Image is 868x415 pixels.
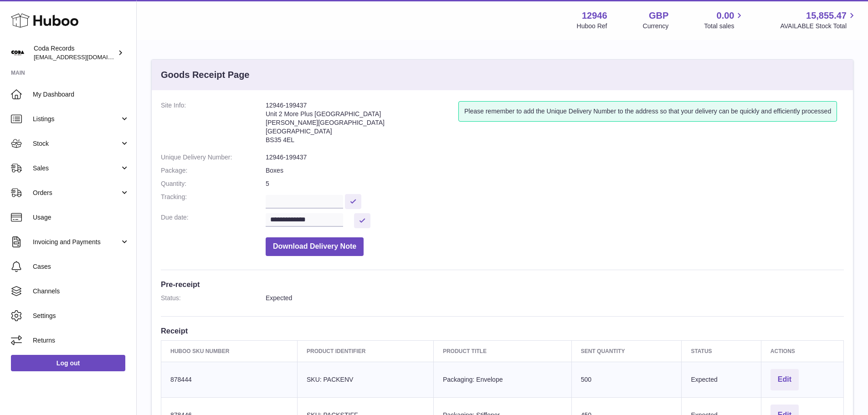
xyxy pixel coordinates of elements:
[33,238,120,246] span: Invoicing and Payments
[571,362,682,397] td: 500
[33,336,129,345] span: Returns
[433,340,571,362] th: Product title
[161,69,250,81] h3: Goods Receipt Page
[161,166,266,175] dt: Package:
[33,312,129,320] span: Settings
[161,153,266,162] dt: Unique Delivery Number:
[266,237,364,256] button: Download Delivery Note
[458,101,837,122] div: Please remember to add the Unique Delivery Number to the address so that your delivery can be qui...
[161,193,266,209] dt: Tracking:
[11,355,125,371] a: Log out
[704,10,745,31] a: 0.00 Total sales
[780,22,857,31] span: AVAILABLE Stock Total
[161,340,298,362] th: Huboo SKU Number
[770,369,799,390] button: Edit
[33,189,120,197] span: Orders
[704,22,745,31] span: Total sales
[33,115,120,123] span: Listings
[717,10,734,22] span: 0.00
[33,164,120,173] span: Sales
[161,326,844,336] h3: Receipt
[11,46,25,60] img: haz@pcatmedia.com
[266,179,844,188] dd: 5
[577,22,607,31] div: Huboo Ref
[33,213,129,222] span: Usage
[161,279,844,289] h3: Pre-receipt
[266,101,458,149] address: 12946-199437 Unit 2 More Plus [GEOGRAPHIC_DATA] [PERSON_NAME][GEOGRAPHIC_DATA] [GEOGRAPHIC_DATA] ...
[161,362,298,397] td: 878444
[161,213,266,228] dt: Due date:
[806,10,847,22] span: 15,855.47
[761,340,843,362] th: Actions
[266,166,844,175] dd: Boxes
[33,262,129,271] span: Cases
[161,179,266,188] dt: Quantity:
[297,340,433,362] th: Product Identifier
[682,362,761,397] td: Expected
[33,287,129,296] span: Channels
[643,22,669,31] div: Currency
[649,10,668,22] strong: GBP
[571,340,682,362] th: Sent Quantity
[433,362,571,397] td: Packaging: Envelope
[266,294,844,302] dd: Expected
[582,10,607,22] strong: 12946
[161,101,266,149] dt: Site Info:
[33,139,120,148] span: Stock
[161,294,266,302] dt: Status:
[682,340,761,362] th: Status
[33,90,129,99] span: My Dashboard
[34,53,134,61] span: [EMAIL_ADDRESS][DOMAIN_NAME]
[266,153,844,162] dd: 12946-199437
[297,362,433,397] td: SKU: PACKENV
[34,44,116,61] div: Coda Records
[780,10,857,31] a: 15,855.47 AVAILABLE Stock Total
